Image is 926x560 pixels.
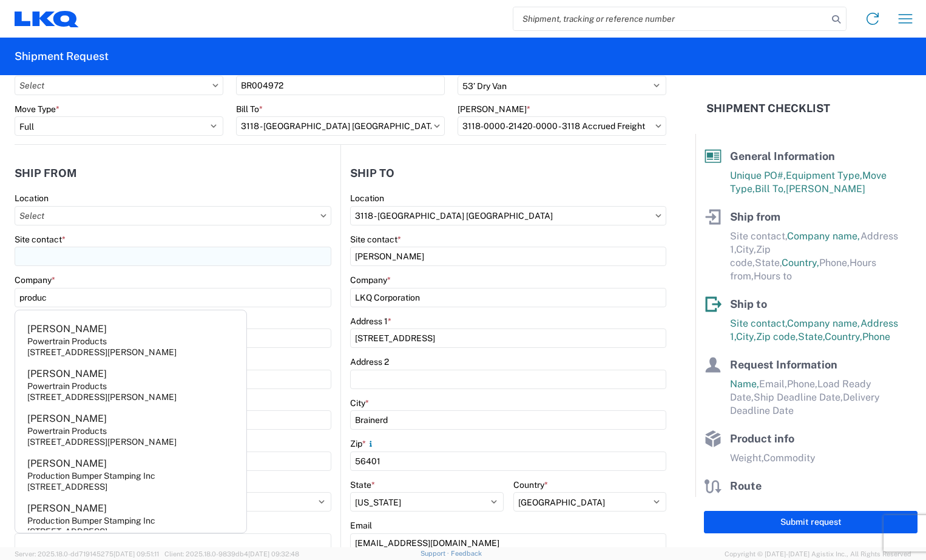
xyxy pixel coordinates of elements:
div: Powertrain Products [27,336,107,347]
span: Site contact, [730,318,787,329]
span: Server: 2025.18.0-dd719145275 [15,550,159,558]
span: Name, [730,378,759,390]
label: Company [15,275,55,285]
a: Feedback [451,550,482,557]
span: Commodity [763,452,816,464]
div: Production Bumper Stamping Inc [27,470,155,481]
span: Email, [759,378,787,390]
span: State, [755,257,782,268]
span: Weight, [730,452,763,464]
span: Client: 2025.18.0-9839db4 [164,550,299,558]
span: [DATE] 09:51:11 [113,550,159,558]
input: Select [15,76,223,95]
label: Bill To [236,104,263,115]
span: State, [798,331,825,342]
input: Shipment, tracking or reference number [513,7,828,30]
input: Select [350,206,666,225]
label: Move Type [15,104,59,115]
label: Zip [350,438,376,449]
input: Select [458,116,666,136]
span: Phone, [819,257,850,268]
label: City [350,398,369,408]
div: [PERSON_NAME] [27,322,107,336]
label: Location [350,193,384,204]
label: Country [513,479,548,490]
div: [PERSON_NAME] [27,412,107,425]
label: Email [350,520,372,531]
span: Country, [825,331,862,342]
input: Select [236,116,445,136]
a: Support [421,550,451,557]
span: Unique PO#, [730,170,786,181]
div: [STREET_ADDRESS][PERSON_NAME] [27,392,177,402]
span: Bill To, [755,183,786,195]
span: City, [736,244,756,255]
div: Powertrain Products [27,381,107,392]
span: Company name, [787,318,860,329]
h2: Ship to [350,167,394,179]
div: [PERSON_NAME] [27,367,107,381]
label: State [350,479,375,490]
label: Address 1 [350,316,391,327]
span: Zip code, [756,331,798,342]
span: Ship to [730,298,767,310]
label: Site contact [350,234,401,245]
span: [DATE] 09:32:48 [248,550,299,558]
label: Site contact [15,234,66,245]
span: Product info [730,432,794,445]
button: Submit request [704,511,918,533]
span: Equipment Type, [786,170,862,181]
label: Company [350,275,391,285]
span: Phone, [787,378,817,390]
span: Route [730,479,762,492]
label: [PERSON_NAME] [458,104,530,115]
h2: Shipment Checklist [706,101,830,116]
span: Hours to [754,270,792,282]
div: [STREET_ADDRESS][PERSON_NAME] [27,436,177,447]
span: Phone [862,331,890,342]
input: Select [15,206,331,225]
div: [STREET_ADDRESS][PERSON_NAME] [27,347,177,358]
div: [STREET_ADDRESS] [27,526,107,537]
span: Company name, [787,230,860,242]
label: Location [15,193,49,204]
h2: Shipment Request [15,49,109,64]
div: [PERSON_NAME] [27,502,107,515]
span: Request Information [730,358,837,371]
span: Ship from [730,210,780,223]
span: Site contact, [730,230,787,242]
span: [PERSON_NAME] [786,183,865,195]
h2: Ship from [15,167,77,179]
label: Address 2 [350,356,389,367]
div: [PERSON_NAME] [27,457,107,470]
div: Production Bumper Stamping Inc [27,515,155,526]
span: Copyright © [DATE]-[DATE] Agistix Inc., All Rights Reserved [725,548,911,559]
span: Ship Deadline Date, [754,392,843,403]
div: Powertrain Products [27,425,107,436]
div: [STREET_ADDRESS] [27,481,107,492]
span: General Information [730,150,835,162]
span: City, [736,331,756,342]
span: Country, [782,257,819,268]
